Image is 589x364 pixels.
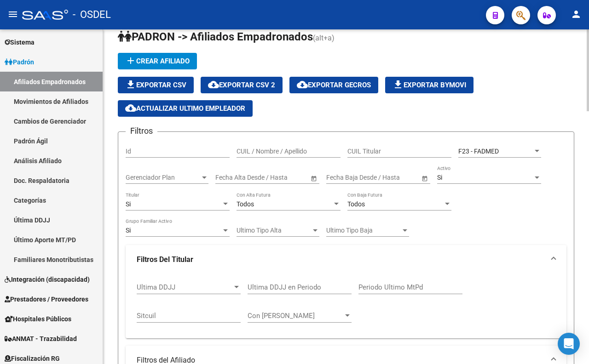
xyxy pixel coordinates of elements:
mat-icon: cloud_download [208,79,219,90]
span: Gerenciador Plan [126,174,200,182]
span: Exportar GECROS [297,81,371,89]
span: Hospitales Públicos [5,314,71,324]
mat-icon: add [125,55,136,66]
mat-icon: cloud_download [297,79,308,90]
button: Actualizar ultimo Empleador [118,100,253,117]
span: Ultima DDJJ [137,283,232,291]
span: Actualizar ultimo Empleador [125,104,245,113]
button: Exportar Bymovi [385,77,474,93]
div: Open Intercom Messenger [558,333,580,355]
span: Padrón [5,57,34,67]
mat-icon: file_download [125,79,136,90]
span: Todos [237,200,254,208]
span: Ultimo Tipo Baja [326,227,401,234]
mat-expansion-panel-header: Filtros Del Titular [126,245,566,274]
button: Open calendar [309,173,318,183]
span: Crear Afiliado [125,57,190,65]
span: Fiscalización RG [5,353,60,364]
input: Fecha fin [257,174,302,182]
h3: Filtros [126,125,157,137]
input: Fecha inicio [215,174,249,182]
span: Ultimo Tipo Alta [237,227,311,234]
span: Integración (discapacidad) [5,274,90,284]
span: F23 - FADMED [458,148,499,155]
div: Filtros Del Titular [126,274,566,339]
span: - OSDEL [73,5,111,25]
span: PADRON -> Afiliados Empadronados [118,30,313,43]
button: Exportar GECROS [289,77,378,93]
button: Exportar CSV 2 [201,77,283,93]
span: Si [437,174,442,181]
span: (alt+a) [313,34,335,42]
span: Si [126,227,131,234]
span: Exportar CSV [125,81,186,89]
span: Prestadores / Proveedores [5,294,88,304]
input: Fecha inicio [326,174,360,182]
span: ANMAT - Trazabilidad [5,334,77,344]
span: Todos [347,200,365,208]
span: Exportar CSV 2 [208,81,275,89]
span: Exportar Bymovi [393,81,466,89]
button: Exportar CSV [118,77,194,93]
strong: Filtros Del Titular [137,255,193,265]
span: Si [126,200,131,208]
mat-icon: person [571,9,582,20]
mat-icon: file_download [393,79,404,90]
button: Crear Afiliado [118,53,197,69]
mat-icon: cloud_download [125,102,136,114]
span: Sistema [5,37,35,47]
button: Open calendar [420,173,429,183]
input: Fecha fin [368,174,413,182]
mat-icon: menu [7,9,18,20]
span: Con [PERSON_NAME] [248,312,343,320]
